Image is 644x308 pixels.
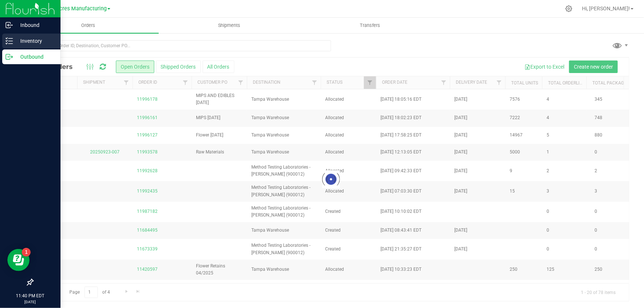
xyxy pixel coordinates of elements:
[350,22,390,29] span: Transfers
[3,299,57,305] p: [DATE]
[13,21,57,30] p: Inbound
[13,52,57,61] p: Outbound
[582,6,630,11] span: Hi, [PERSON_NAME]!
[564,5,574,12] div: Manage settings
[6,21,13,29] inline-svg: Inbound
[6,37,13,45] inline-svg: Inventory
[159,18,300,33] a: Shipments
[7,249,30,271] iframe: Resource center
[32,40,331,51] input: Search Order ID, Destination, Customer PO...
[6,53,13,60] inline-svg: Outbound
[208,22,250,29] span: Shipments
[40,6,107,12] span: Green Acres Manufacturing
[3,293,57,299] p: 11:40 PM EDT
[22,248,31,257] iframe: Resource center unread badge
[18,18,159,33] a: Orders
[300,18,441,33] a: Transfers
[71,22,105,29] span: Orders
[13,37,57,45] p: Inventory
